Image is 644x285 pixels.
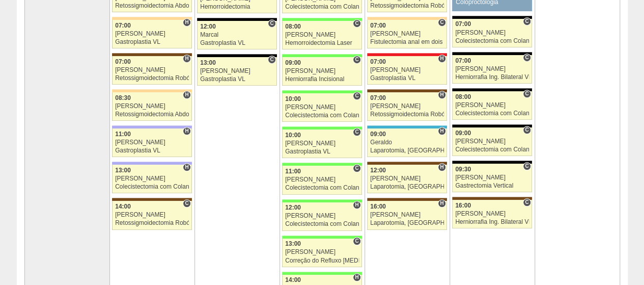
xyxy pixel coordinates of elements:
span: 10:00 [285,95,301,102]
a: H 11:00 [PERSON_NAME] Gastroplastia VL [112,128,191,157]
div: Colecistectomia com Colangiografia VL [455,110,529,117]
a: H 07:00 [PERSON_NAME] Retossigmoidectomia Robótica [367,92,446,121]
span: 13:00 [285,240,301,247]
span: 08:00 [285,23,301,30]
div: Key: Santa Joana [367,89,446,92]
div: [PERSON_NAME] [370,31,444,37]
div: Key: Blanc [452,16,531,19]
div: Key: Blanc [452,124,531,127]
div: Laparotomia, [GEOGRAPHIC_DATA], Drenagem, Bridas VL [370,147,444,154]
a: H 12:00 [PERSON_NAME] Colecistectomia com Colangiografia VL [282,202,361,231]
span: Hospital [438,163,445,171]
div: Colecistectomia com Colangiografia VL [285,221,359,227]
div: Key: Brasil [282,126,361,129]
div: [PERSON_NAME] [200,68,274,74]
div: [PERSON_NAME] [285,68,359,74]
div: Gastroplastia VL [370,75,444,82]
div: Colecistectomia com Colangiografia VL [285,112,359,119]
div: [PERSON_NAME] [455,66,529,72]
span: Hospital [438,199,445,208]
span: Hospital [438,55,445,63]
div: Correção do Refluxo [MEDICAL_DATA] esofágico Robótico [285,257,359,264]
div: Colecistectomia com Colangiografia VL [285,185,359,191]
div: Herniorrafia Incisional [285,76,359,83]
div: [PERSON_NAME] [285,32,359,38]
span: 07:00 [115,58,131,65]
a: C 07:00 [PERSON_NAME] Fistulectomia anal em dois tempos [367,20,446,48]
div: Gastroplastia VL [285,148,359,155]
a: H 07:00 [PERSON_NAME] Gastroplastia VL [367,56,446,85]
div: Key: Blanc [452,161,531,164]
div: [PERSON_NAME] [115,103,189,110]
div: [PERSON_NAME] [455,138,529,145]
span: 13:00 [200,59,216,66]
a: C 10:00 [PERSON_NAME] Colecistectomia com Colangiografia VL [282,93,361,122]
div: Retossigmoidectomia Robótica [115,220,189,226]
div: Gastroplastia VL [115,147,189,154]
span: 12:00 [200,23,216,30]
div: Gastrectomia Vertical [455,183,529,189]
a: C 13:00 [PERSON_NAME] Correção do Refluxo [MEDICAL_DATA] esofágico Robótico [282,239,361,267]
div: Colecistectomia com Colangiografia VL [285,4,359,10]
span: Consultório [353,128,360,136]
div: Key: Christóvão da Gama [112,162,191,165]
div: [PERSON_NAME] [115,31,189,37]
span: 07:00 [370,22,386,29]
div: [PERSON_NAME] [370,212,444,218]
div: Key: Santa Joana [112,198,191,201]
div: Key: Brasil [282,236,361,239]
span: 16:00 [455,202,471,209]
div: Key: Brasil [282,272,361,275]
span: 07:00 [370,94,386,101]
a: H 07:00 [PERSON_NAME] Gastroplastia VL [112,20,191,48]
div: Key: Santa Joana [367,162,446,165]
div: Key: Brasil [282,163,361,166]
div: Laparotomia, [GEOGRAPHIC_DATA], Drenagem, Bridas [370,220,444,226]
a: H 13:00 [PERSON_NAME] Colecistectomia com Colangiografia VL [112,165,191,193]
span: Consultório [353,19,360,28]
a: H 07:00 [PERSON_NAME] Retossigmoidectomia Robótica [112,56,191,85]
a: C 08:00 [PERSON_NAME] Hemorroidectomia Laser [282,21,361,49]
div: Gastroplastia VL [200,76,274,83]
span: Hospital [183,163,190,171]
div: [PERSON_NAME] [455,174,529,181]
span: 16:00 [370,203,386,210]
div: Colecistectomia com Colangiografia VL [455,38,529,44]
a: C 08:00 [PERSON_NAME] Colecistectomia com Colangiografia VL [452,91,531,120]
div: Gastroplastia VL [115,39,189,45]
span: 07:00 [115,22,131,29]
div: Key: Brasil [282,18,361,21]
a: C 07:00 [PERSON_NAME] Colecistectomia com Colangiografia VL [452,19,531,47]
span: Hospital [438,91,445,99]
div: [PERSON_NAME] [455,102,529,109]
div: Key: Brasil [282,90,361,93]
div: [PERSON_NAME] [370,67,444,73]
span: Hospital [353,273,360,281]
div: Hemorroidectomia Laser [285,40,359,46]
span: 07:00 [455,20,471,28]
a: C 12:00 Marcal Gastroplastia VL [197,21,276,49]
a: C 10:00 [PERSON_NAME] Gastroplastia VL [282,129,361,158]
a: C 14:00 [PERSON_NAME] Retossigmoidectomia Robótica [112,201,191,229]
a: C 09:00 [PERSON_NAME] Herniorrafia Incisional [282,57,361,86]
div: Key: Christóvão da Gama [112,125,191,128]
span: 09:00 [455,129,471,137]
a: C 07:00 [PERSON_NAME] Herniorrafia Ing. Bilateral VL [452,55,531,84]
div: Marcal [200,32,274,38]
div: Retossigmoidectomia Robótica [115,75,189,82]
span: 07:00 [455,57,471,64]
span: Hospital [183,127,190,135]
a: C 13:00 [PERSON_NAME] Gastroplastia VL [197,57,276,86]
span: Hospital [183,18,190,27]
div: [PERSON_NAME] [285,176,359,183]
a: C 16:00 [PERSON_NAME] Herniorrafia Ing. Bilateral VL [452,200,531,228]
a: C 09:00 [PERSON_NAME] Colecistectomia com Colangiografia VL [452,127,531,156]
div: [PERSON_NAME] [115,212,189,218]
span: Consultório [523,54,530,62]
span: Hospital [183,55,190,63]
div: [PERSON_NAME] [285,249,359,255]
div: Key: Bartira [367,17,446,20]
div: [PERSON_NAME] [285,140,359,147]
span: Consultório [523,198,530,206]
a: H 12:00 [PERSON_NAME] Laparotomia, [GEOGRAPHIC_DATA], Drenagem, Bridas [367,165,446,193]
